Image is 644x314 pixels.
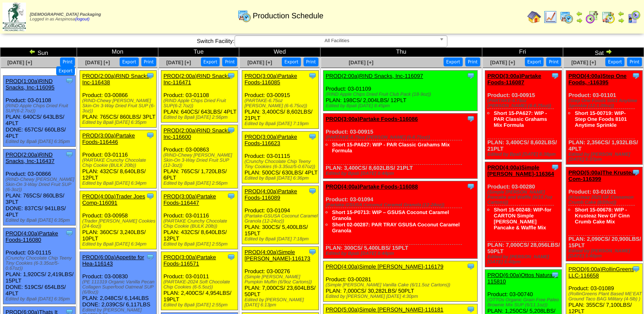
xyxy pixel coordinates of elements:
td: Sun [0,48,77,57]
div: Edited by Bpali [DATE] 6:35pm [6,218,75,223]
div: (Partake-GSUSA Coconut Caramel Granola (12-24oz)) [244,214,318,224]
td: Wed [239,48,321,57]
div: (RIND-Chewy [PERSON_NAME] Skin-On 3-Way Dried Fruit SUP (6-3oz)) [82,98,156,114]
a: Short 15-P0713: WIP – GSUSA Coconut Caramel Granola [332,209,449,221]
img: calendarblend.gif [585,10,599,24]
img: Tooltip [227,192,235,200]
div: (Step One Foods 5001 Anytime Sprinkle (12-1.09oz)) [568,98,642,108]
div: Edited by [PERSON_NAME] [DATE] 6:13pm [244,297,318,308]
img: Tooltip [146,253,155,261]
div: Product: 03-00281 PLAN: 7,000CS / 30,282LBS / 50PLT [323,261,477,302]
a: PROD(4:00a)Partake Foods-116080 [6,230,58,243]
div: Product: 03-01116 PLAN: 432CS / 8,640LBS / 12PLT [80,130,157,188]
div: Edited by Bpali [DATE] 2:55pm [163,242,238,247]
img: Tooltip [146,192,155,200]
div: Product: 03-00866 PLAN: 765CS / 860LBS / 3PLT [80,71,157,128]
div: (PARTAKE-6.75oz [PERSON_NAME] (6-6.75oz)) [244,98,318,108]
img: Tooltip [227,71,235,80]
div: Product: 03-00280 PLAN: 7,000CS / 28,056LBS / 50PLT [485,162,561,267]
a: PROD(2:00a)RIND Snacks, Inc-116471 [163,73,232,86]
div: Edited by Bpali [DATE] 8:44pm [326,251,477,256]
img: Tooltip [467,71,475,80]
img: Tooltip [227,126,235,134]
div: (RIND Apple Chips Dried Fruit SUP(6-2.7oz)) [6,103,75,114]
img: Tooltip [467,114,475,123]
a: PROD(4:00a)Simple [PERSON_NAME]-116179 [326,263,444,270]
img: arrowright.gif [618,17,624,24]
a: [DATE] [+] [247,60,272,66]
div: (Simple [PERSON_NAME] Pancake and Waffle (6/10.7oz Cartons)) [487,190,561,205]
a: Short 15-00248: WIP-for CARTON Simple [PERSON_NAME] Pancake & Waffle Mix [494,207,551,231]
div: Edited by Bpali [DATE] 8:44pm [326,171,477,176]
div: Product: 03-01011 PLAN: 2,400CS / 4,954LBS / 19PLT [161,252,238,310]
div: Product: 03-01108 PLAN: 640CS / 643LBS / 4PLT [161,71,238,123]
a: PROD(3:00a)Partake Foods-116446 [82,132,135,145]
div: Edited by Bpali [DATE] 6:35pm [82,120,156,125]
div: Product: 03-01031 PLAN: 2,090CS / 20,900LBS / 15PLT [566,167,642,261]
a: PROD(6:00a)Appetite for Hea-116143 [82,254,144,267]
img: Tooltip [632,71,640,80]
img: arrowleft.gif [618,10,624,17]
img: Tooltip [146,71,155,80]
div: Edited by Bpali [DATE] 2:55pm [163,303,238,308]
div: Product: 03-01094 PLAN: 300CS / 5,400LBS / 15PLT [323,181,477,259]
div: Product: 03-00276 PLAN: 7,000CS / 23,604LBS / 50PLT [242,247,319,310]
td: Tue [158,48,239,57]
img: Tooltip [65,229,74,237]
img: calendarinout.gif [601,10,615,24]
a: PROD(4:00a)Partake Foods-116088 [326,183,418,190]
a: PROD(5:00a)The Krusteaz Com-116399 [568,169,637,182]
img: calendarcustomer.gif [627,10,641,24]
button: Export [56,66,75,75]
button: Print [627,57,642,66]
div: (PARTAKE-2024 Soft Chocolate Chip Cookies (6-5.5oz)) [163,280,238,290]
div: Edited by Bpali [DATE] 8:45pm [326,103,477,108]
button: Print [222,57,237,66]
img: Tooltip [467,305,475,314]
a: PROD(3:00a)Partake Foods-116623 [244,134,297,146]
img: Tooltip [146,131,155,140]
a: PROD(3:00a)Partake Foods-116571 [163,254,216,267]
button: Print [60,57,75,66]
a: [DATE] [+] [166,60,191,66]
button: Print [303,57,318,66]
div: (PARTAKE Crunchy Chocolate Chip Cookie (BULK 20lb)) [82,158,156,168]
div: Edited by Bpali [DATE] 7:19pm [244,121,318,126]
a: PROD(3:00a)Partake Foods-116086 [326,116,418,122]
div: Product: 03-01094 PLAN: 300CS / 5,400LBS / 15PLT [242,186,319,244]
a: PROD(3:00a)Partake Foods-116447 [163,193,216,206]
div: Product: 03-01101 PLAN: 2,356CS / 1,932LBS / 4PLT [566,71,642,165]
div: Edited by Bpali [DATE] 6:38pm [487,152,561,157]
div: Edited by [PERSON_NAME] [DATE] 5:40pm [568,248,642,259]
div: Edited by Bpali [DATE] 6:36pm [244,176,318,181]
button: Export [282,57,301,66]
button: Export [120,57,139,66]
span: [DEMOGRAPHIC_DATA] Packaging [30,12,101,17]
a: PROD(1:00a)RIND Snacks, Inc-116095 [6,78,54,91]
button: Export [201,57,220,66]
td: Fri [482,48,563,57]
img: Tooltip [65,150,74,159]
div: (Trader [PERSON_NAME] Cookies (24-6oz)) [82,219,156,229]
a: PROD(2:00a)RIND Snacks, Inc-116600 [163,127,232,140]
img: arrowleft.gif [576,10,583,17]
td: Sat [563,48,644,57]
div: Edited by Bpali [DATE] 2:56pm [163,115,238,120]
img: home.gif [527,10,541,24]
div: Product: 03-00958 PLAN: 360CS / 3,240LBS / 10PLT [80,191,157,249]
div: Product: 03-01115 PLAN: 1,920CS / 2,419LBS / 15PLT DONE: 519CS / 654LBS / 4PLT [3,228,76,304]
div: Product: 03-00915 PLAN: 3,400CS / 8,602LBS / 21PLT [485,71,561,160]
img: Tooltip [467,182,475,191]
a: Short 15-PA627: WIP - PAR Classic Grahams Mix Formula [494,110,547,128]
img: calendarprod.gif [560,10,573,24]
img: Tooltip [467,262,475,271]
a: PROD(6:00a)Ottos Naturals-115810 [487,272,558,285]
img: Tooltip [308,248,317,256]
a: PROD(4:00a)Simple [PERSON_NAME]-116364 [487,164,554,177]
button: Export [444,57,463,66]
a: PROD(5:00a)Simple [PERSON_NAME]-116181 [326,306,444,313]
img: Tooltip [551,163,559,171]
div: (Simple [PERSON_NAME] Vanilla Cake (6/11.5oz Cartons)) [326,283,477,288]
a: [DATE] [+] [7,60,32,66]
